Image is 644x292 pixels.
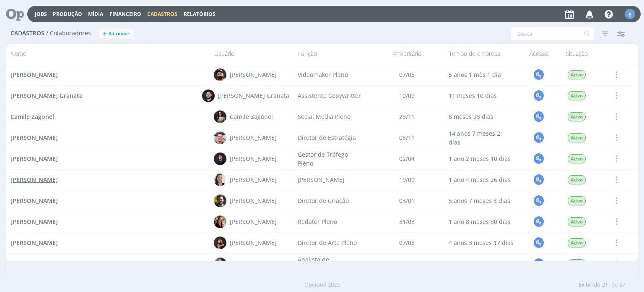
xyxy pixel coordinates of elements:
[10,196,58,205] a: [PERSON_NAME]
[579,281,600,289] span: Exibindo
[369,106,445,127] div: 28/11
[109,11,141,18] a: Financeiro
[218,91,290,100] div: [PERSON_NAME] Granata
[203,89,215,102] img: B
[369,47,445,61] div: Aniversário
[294,211,369,232] div: Redator Pleno
[369,253,445,274] div: 30/06
[10,197,58,205] span: [PERSON_NAME]
[294,190,369,211] div: Diretor de Criação
[214,132,227,144] img: C
[294,253,369,274] div: Analista de [PERSON_NAME] 2
[230,70,277,79] div: [PERSON_NAME]
[10,71,58,79] span: [PERSON_NAME]
[369,232,445,253] div: 07/08
[568,70,586,79] span: Ativo
[10,239,58,247] span: [PERSON_NAME]
[35,11,47,18] a: Jobs
[294,106,369,127] div: Social Media Pleno
[568,112,586,121] span: Ativo
[214,216,227,228] img: C
[53,11,82,18] a: Produção
[214,195,227,207] img: C
[10,91,83,100] a: [PERSON_NAME] Granata
[568,217,586,226] span: Ativo
[511,27,594,40] input: Busca
[214,174,227,186] img: C
[145,11,180,18] button: Cadastros
[230,217,277,226] div: [PERSON_NAME]
[624,7,636,21] button: E
[568,175,586,184] span: Ativo
[625,9,635,19] div: E
[520,47,558,61] div: Acesso
[10,112,54,121] a: Camile Zagonel
[147,11,177,18] span: Cadastros
[294,169,369,190] div: [PERSON_NAME]
[10,238,58,247] a: [PERSON_NAME]
[109,31,130,37] span: Adicionar
[445,211,520,232] div: 1 ano 8 meses 30 dias
[230,238,277,247] div: [PERSON_NAME]
[445,148,520,169] div: 1 ano 2 meses 10 dias
[230,112,273,121] div: Camile Zagonel
[210,47,294,61] div: Usuário
[568,238,586,247] span: Ativo
[214,153,227,165] img: C
[294,47,369,61] div: Função
[230,154,277,163] div: [PERSON_NAME]
[230,133,277,142] div: [PERSON_NAME]
[294,85,369,106] div: Assistente Copywritter
[10,113,54,121] span: Camile Zagonel
[230,259,277,268] div: [PERSON_NAME]
[445,47,520,61] div: Tempo de empresa
[369,190,445,211] div: 03/01
[369,64,445,85] div: 07/05
[294,127,369,148] div: Diretor de Estratégia
[10,260,58,268] span: [PERSON_NAME]
[32,11,49,18] button: Jobs
[10,175,58,184] a: [PERSON_NAME]
[103,29,107,38] span: +
[445,127,520,148] div: 14 anos 7 meses 21 dias
[99,29,133,38] button: +Adicionar
[369,127,445,148] div: 08/11
[445,64,520,85] div: 5 anos 1 mês 1 dia
[568,196,586,205] span: Ativo
[107,11,144,18] button: Financeiro
[50,11,85,18] button: Produção
[181,11,218,18] button: Relatórios
[294,148,369,169] div: Gestor de Tráfego Pleno
[445,85,520,106] div: 11 meses 10 dias
[184,11,216,18] a: Relatórios
[445,106,520,127] div: 8 meses 23 dias
[568,259,586,268] span: Ativo
[568,154,586,163] span: Ativo
[568,91,586,100] span: Ativo
[6,47,210,61] div: Nome
[214,68,227,81] img: B
[558,47,596,61] div: Situação
[214,110,227,123] img: C
[214,237,227,249] img: D
[10,217,58,226] a: [PERSON_NAME]
[88,11,103,18] a: Mídia
[230,175,277,184] div: [PERSON_NAME]
[294,64,369,85] div: Videomaker Pleno
[230,196,277,205] div: [PERSON_NAME]
[10,259,58,268] a: [PERSON_NAME]
[10,133,58,142] a: [PERSON_NAME]
[10,70,58,79] a: [PERSON_NAME]
[369,169,445,190] div: 19/09
[445,169,520,190] div: 1 ano 4 meses 26 dias
[86,11,106,18] button: Mídia
[214,258,227,270] img: E
[369,211,445,232] div: 31/03
[46,30,91,37] span: / Colaboradores
[568,133,586,142] span: Ativo
[611,281,618,289] span: de
[602,281,608,289] span: 21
